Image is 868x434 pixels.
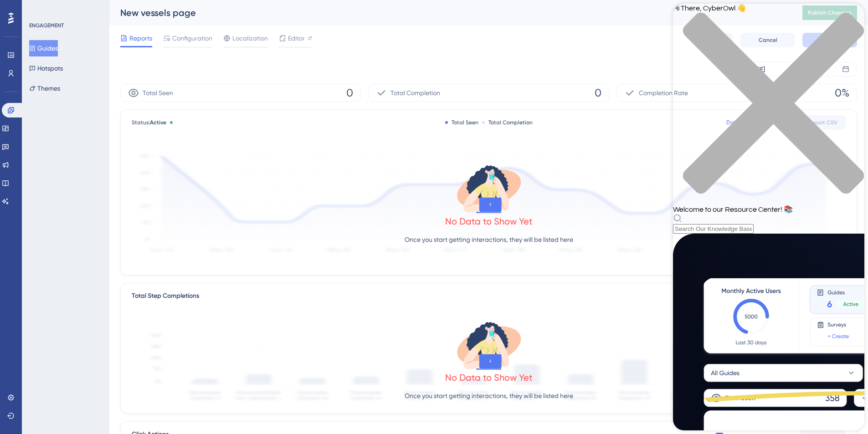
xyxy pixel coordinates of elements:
[3,5,19,22] img: launcher-image-alternative-text
[405,390,573,401] p: Once you start getting interactions, they will be listed here
[29,22,64,29] div: ENGAGEMENT
[595,86,601,100] span: 0
[405,234,573,245] p: Once you start getting interactions, they will be listed here
[29,60,63,77] button: Hotspots
[639,87,688,98] span: Completion Rate
[120,6,780,19] div: New vessels page
[288,33,305,44] span: Editor
[129,33,152,44] span: Reports
[346,86,353,100] span: 0
[390,87,440,98] span: Total Completion
[132,291,199,301] div: Total Step Completions
[445,371,533,384] div: No Data to Show Yet
[445,119,478,126] div: Total Seen
[21,2,57,13] span: Need Help?
[482,119,533,126] div: Total Completion
[445,215,533,228] div: No Data to Show Yet
[132,119,166,126] span: Status:
[29,40,58,56] button: Guides
[232,33,268,44] span: Localization
[150,119,166,126] span: Active
[143,87,173,98] span: Total Seen
[29,80,60,97] button: Themes
[172,33,212,44] span: Configuration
